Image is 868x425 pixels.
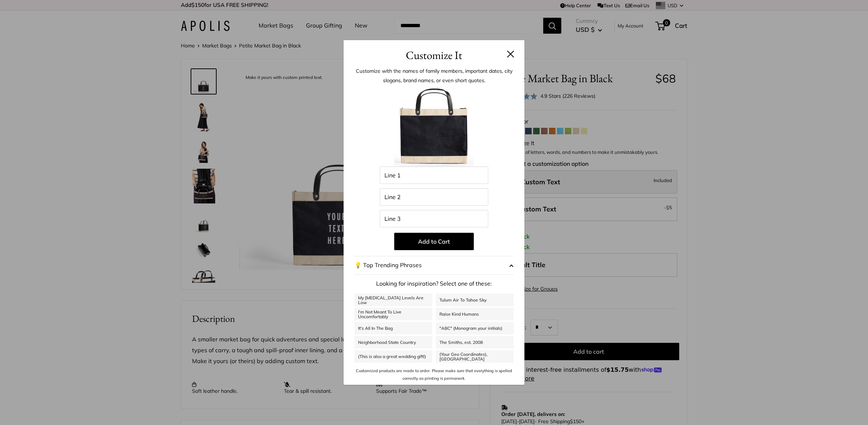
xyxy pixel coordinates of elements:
[436,308,514,320] a: Raise Kind Humans
[436,336,514,349] a: The Smiths, est. 2008
[394,87,474,167] img: Blank_Product.005_02.jpg
[354,66,514,85] p: Customize with the names of family members, important dates, city slogans, brand names, or even s...
[354,294,432,306] a: My [MEDICAL_DATA] Levels Are Low
[436,294,514,306] a: Tulum Air To Tahoe Sky
[394,233,474,250] button: Add to Cart
[354,47,514,64] h3: Customize It
[354,278,514,289] p: Looking for inspiration? Select one of these:
[354,367,514,382] p: Customized products are made to order. Please make sure that everything is spelled correctly as p...
[354,350,432,363] a: (This is also a great wedding gift!)
[354,336,432,349] a: Neighborhood State Country
[354,322,432,334] a: It's All In The Bag
[436,350,514,363] a: (Your Geo Coordinates), [GEOGRAPHIC_DATA]
[436,322,514,334] a: "ABC" (Monogram your initials)
[354,308,432,320] a: I'm Not Meant To Live Uncomfortably
[354,256,514,275] button: 💡 Top Trending Phrases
